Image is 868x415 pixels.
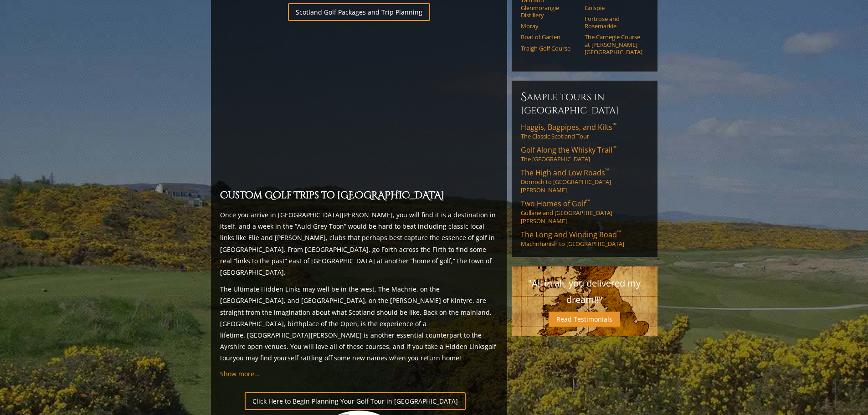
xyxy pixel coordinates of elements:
[521,45,579,52] a: Traigh Golf Course
[586,198,590,205] sup: ™
[288,3,430,21] a: Scotland Golf Packages and Trip Planning
[521,145,648,163] a: Golf Along the Whisky Trail™The [GEOGRAPHIC_DATA]
[521,230,621,240] span: The Long and Winding Road
[245,392,466,410] a: Click Here to Begin Planning Your Golf Tour in [GEOGRAPHIC_DATA]
[521,122,616,132] span: Haggis, Bagpipes, and Kilts
[585,33,642,56] a: The Carnegie Course at [PERSON_NAME][GEOGRAPHIC_DATA]
[612,144,616,152] sup: ™
[220,209,498,278] p: Once you arrive in [GEOGRAPHIC_DATA][PERSON_NAME], you will find it is a destination in itself, a...
[521,22,579,30] a: Moray
[220,26,498,183] iframe: Sir-Nick-favorite-Open-Rota-Venues
[521,199,590,209] span: Two Homes of Golf
[605,167,609,174] sup: ™
[521,168,609,178] span: The High and Low Roads
[521,230,648,248] a: The Long and Winding Road™Machrihanish to [GEOGRAPHIC_DATA]
[220,283,498,364] p: The Ultimate Hidden Links may well be in the west. The Machrie, on the [GEOGRAPHIC_DATA], and [GE...
[220,342,496,362] a: golf tour
[521,168,648,194] a: The High and Low Roads™Dornoch to [GEOGRAPHIC_DATA][PERSON_NAME]
[549,312,620,327] a: Read Testimonials
[521,145,616,155] span: Golf Along the Whisky Trail
[521,275,648,308] p: "All in all, you delivered my dream!!"
[521,33,579,41] a: Boat of Garten
[585,15,642,30] a: Fortrose and Rosemarkie
[521,122,648,140] a: Haggis, Bagpipes, and Kilts™The Classic Scotland Tour
[220,188,498,204] h2: Custom Golf Trips to [GEOGRAPHIC_DATA]
[521,199,648,225] a: Two Homes of Golf™Gullane and [GEOGRAPHIC_DATA][PERSON_NAME]
[585,4,642,11] a: Golspie
[220,369,260,378] a: Show more...
[612,121,616,129] sup: ™
[521,90,648,117] h6: Sample Tours in [GEOGRAPHIC_DATA]
[617,229,621,236] sup: ™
